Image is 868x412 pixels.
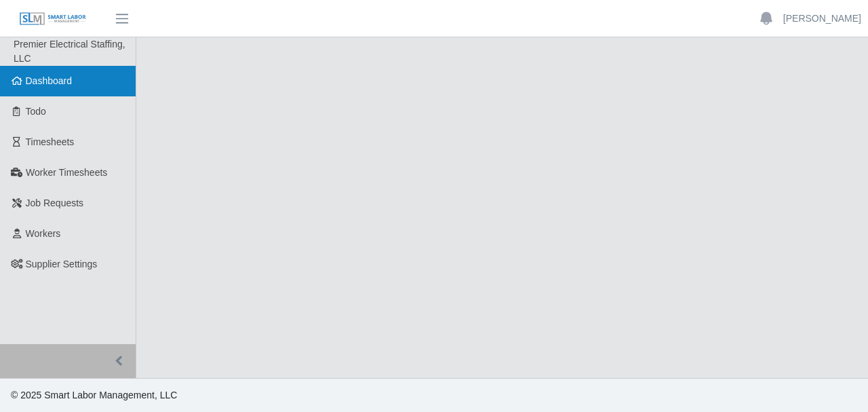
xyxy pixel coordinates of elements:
[11,390,177,400] span: © 2025 Smart Labor Management, LLC
[26,259,98,269] span: Supplier Settings
[19,12,87,26] img: SLM Logo
[783,12,861,26] a: [PERSON_NAME]
[14,39,125,64] span: Premier Electrical Staffing, LLC
[26,198,84,208] span: Job Requests
[26,106,46,117] span: Todo
[26,75,73,86] span: Dashboard
[26,228,61,239] span: Workers
[26,167,107,178] span: Worker Timesheets
[26,136,75,147] span: Timesheets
